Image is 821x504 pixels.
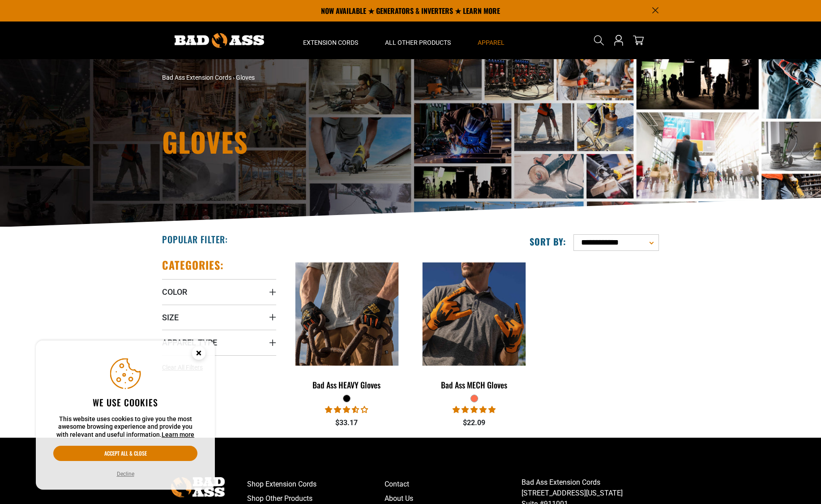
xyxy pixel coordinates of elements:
span: Apparel [478,39,505,47]
a: Contact [385,477,522,491]
a: Shop Extension Cords [247,477,385,491]
button: Decline [114,470,137,478]
h2: Categories: [162,258,224,272]
img: Bad Ass HEAVY Gloves [291,263,403,366]
div: Bad Ass MECH Gloves [417,381,531,389]
span: All Other Products [385,39,451,47]
a: orange Bad Ass MECH Gloves [417,258,531,394]
span: Extension Cords [303,39,358,47]
summary: Apparel [464,22,518,59]
img: orange [418,263,530,366]
div: $22.09 [417,418,531,428]
h1: Gloves [162,128,489,155]
p: This website uses cookies to give you the most awesome browsing experience and provide you with r... [53,415,197,439]
span: Color [162,287,187,297]
img: Bad Ass Extension Cords [175,33,264,48]
summary: Size [162,305,276,330]
h2: Popular Filter: [162,233,228,245]
span: Gloves [236,74,255,81]
div: $33.17 [290,418,404,428]
span: Apparel Type [162,337,217,348]
nav: breadcrumbs [162,73,489,82]
h2: We use cookies [53,396,197,408]
summary: Search [592,33,606,47]
a: Learn more [162,431,194,438]
label: Sort by: [530,236,566,247]
span: › [233,74,235,81]
a: Bad Ass Extension Cords [162,74,231,81]
summary: Extension Cords [290,22,372,59]
span: 4.89 stars [453,405,496,414]
div: Bad Ass HEAVY Gloves [290,381,404,389]
span: Size [162,312,179,323]
aside: Cookie Consent [36,340,215,490]
summary: Color [162,279,276,304]
summary: Apparel Type [162,330,276,355]
span: 3.56 stars [325,405,368,414]
button: Accept all & close [53,446,197,461]
summary: All Other Products [372,22,464,59]
a: Bad Ass HEAVY Gloves Bad Ass HEAVY Gloves [290,258,404,394]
